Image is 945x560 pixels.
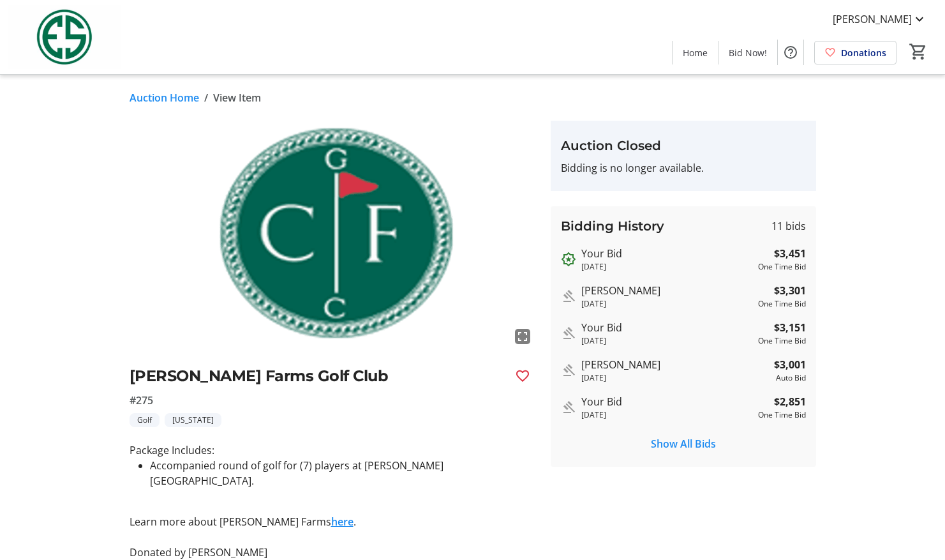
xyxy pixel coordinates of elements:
[130,90,199,105] a: Auction Home
[150,458,535,488] li: Accompanied round of golf for (7) players at [PERSON_NAME][GEOGRAPHIC_DATA].
[561,160,806,176] p: Bidding is no longer available.
[581,409,753,421] div: [DATE]
[561,289,576,304] mat-icon: Outbid
[758,298,806,310] div: One Time Bid
[718,41,777,64] a: Bid Now!
[758,261,806,273] div: One Time Bid
[561,326,576,341] mat-icon: Outbid
[814,41,897,64] a: Donations
[130,413,160,427] tr-label-badge: Golf
[515,329,530,344] mat-icon: fullscreen
[771,218,806,234] span: 11 bids
[581,320,753,335] div: Your Bid
[561,363,576,378] mat-icon: Outbid
[841,46,886,59] span: Donations
[510,363,535,389] button: Favourite
[561,431,806,457] button: Show All Bids
[774,357,806,372] strong: $3,001
[774,283,806,298] strong: $3,301
[130,121,535,349] img: Image
[130,443,535,458] p: Package Includes:
[758,335,806,347] div: One Time Bid
[581,357,769,372] div: [PERSON_NAME]
[778,40,803,65] button: Help
[651,436,716,451] span: Show All Bids
[581,372,769,384] div: [DATE]
[758,409,806,421] div: One Time Bid
[8,5,121,69] img: Evans Scholars Foundation's Logo
[561,216,664,236] h3: Bidding History
[561,136,806,155] h3: Auction Closed
[581,394,753,409] div: Your Bid
[130,514,535,529] p: Learn more about [PERSON_NAME] Farms .
[581,261,753,273] div: [DATE]
[204,90,208,105] span: /
[561,252,576,267] mat-icon: Outbid
[774,372,806,384] div: Auto Bid
[673,41,718,64] a: Home
[774,394,806,409] strong: $2,851
[130,545,535,560] p: Donated by [PERSON_NAME]
[130,365,505,388] h2: [PERSON_NAME] Farms Golf Club
[213,90,261,105] span: View Item
[774,320,806,335] strong: $3,151
[331,515,353,529] a: here
[822,9,937,29] button: [PERSON_NAME]
[130,393,153,408] span: #275
[561,400,576,415] mat-icon: Outbid
[165,413,221,427] tr-label-badge: [US_STATE]
[581,335,753,347] div: [DATE]
[729,46,767,59] span: Bid Now!
[581,283,753,298] div: [PERSON_NAME]
[907,40,930,63] button: Cart
[833,11,912,27] span: [PERSON_NAME]
[581,246,753,261] div: Your Bid
[581,298,753,310] div: [DATE]
[774,246,806,261] strong: $3,451
[683,46,708,59] span: Home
